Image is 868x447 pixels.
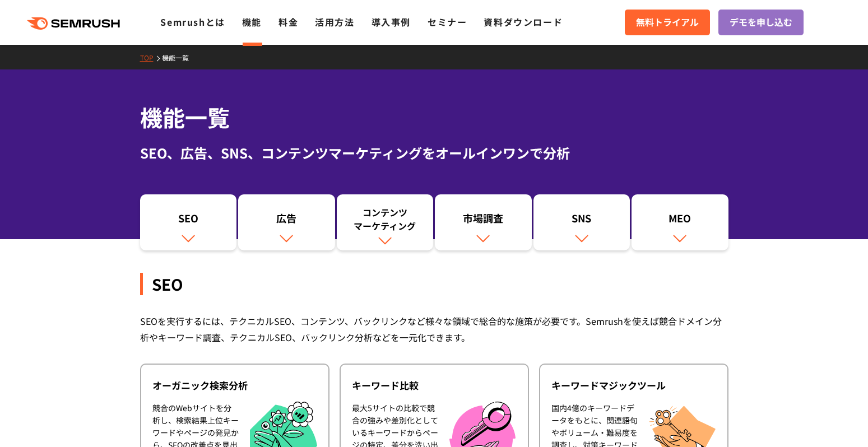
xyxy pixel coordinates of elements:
a: SEO [140,194,237,250]
h1: 機能一覧 [140,101,728,134]
span: 無料トライアル [636,15,699,30]
div: コンテンツ マーケティング [342,206,428,232]
div: 市場調査 [440,211,526,230]
a: 導入事例 [372,15,411,29]
a: 活用方法 [315,15,354,29]
div: SEOを実行するには、テクニカルSEO、コンテンツ、バックリンクなど様々な領域で総合的な施策が必要です。Semrushを使えば競合ドメイン分析やキーワード調査、テクニカルSEO、バックリンク分析... [140,313,728,346]
a: 料金 [278,15,298,29]
a: Semrushとは [160,15,225,29]
div: キーワード比較 [352,379,517,392]
div: SEO [146,211,231,230]
span: デモを申し込む [730,15,792,30]
a: 広告 [238,194,335,250]
div: オーガニック検索分析 [152,379,317,392]
a: MEO [632,194,728,250]
div: 広告 [244,211,329,230]
a: デモを申し込む [718,10,804,35]
a: 市場調査 [435,194,532,250]
a: コンテンツマーケティング [337,194,434,250]
a: 機能 [242,15,262,29]
div: キーワードマジックツール [551,379,716,392]
div: SNS [539,211,625,230]
a: 機能一覧 [162,53,197,62]
a: SNS [533,194,630,250]
a: セミナー [428,15,467,29]
a: 無料トライアル [625,10,710,35]
div: SEO、広告、SNS、コンテンツマーケティングをオールインワンで分析 [140,143,728,163]
div: SEO [140,273,728,295]
div: MEO [637,211,723,230]
a: TOP [140,53,162,62]
a: 資料ダウンロード [484,15,563,29]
